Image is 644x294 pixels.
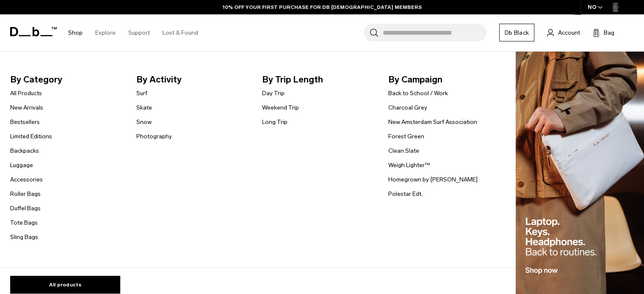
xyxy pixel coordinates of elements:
[262,89,285,98] a: Day Trip
[593,27,614,38] button: Bag
[10,146,39,155] a: Backpacks
[10,161,33,170] a: Luggage
[10,204,41,213] a: Duffel Bags
[604,28,614,37] span: Bag
[95,18,116,48] a: Explore
[10,89,42,98] a: All Products
[547,27,580,38] a: Account
[10,132,52,141] a: Limited Editions
[388,161,430,170] a: Weigh Lighter™
[62,14,205,51] nav: Main Navigation
[558,28,580,37] span: Account
[388,132,424,141] a: Forest Green
[388,103,427,112] a: Charcoal Grey
[10,190,41,198] a: Roller Bags
[10,103,43,112] a: New Arrivals
[136,89,147,98] a: Surf
[10,276,120,294] a: All products
[388,73,501,86] span: By Campaign
[262,103,299,112] a: Weekend Trip
[10,175,43,184] a: Accessories
[136,132,172,141] a: Photography
[163,18,198,48] a: Lost & Found
[262,118,287,126] a: Long Trip
[10,118,40,126] a: Bestsellers
[388,118,477,126] a: New Amsterdam Surf Association
[68,18,83,48] a: Shop
[136,118,152,126] a: Snow
[388,146,419,155] a: Clean Slate
[223,3,422,11] a: 10% OFF YOUR FIRST PURCHASE FOR DB [DEMOGRAPHIC_DATA] MEMBERS
[499,24,534,41] a: Db Black
[136,73,249,86] span: By Activity
[10,73,123,86] span: By Category
[136,103,152,112] a: Skate
[262,73,375,86] span: By Trip Length
[388,89,448,98] a: Back to School / Work
[128,18,150,48] a: Support
[388,190,423,198] a: Polestar Edt.
[388,175,478,184] a: Homegrown by [PERSON_NAME]
[10,218,38,227] a: Tote Bags
[10,233,38,242] a: Sling Bags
